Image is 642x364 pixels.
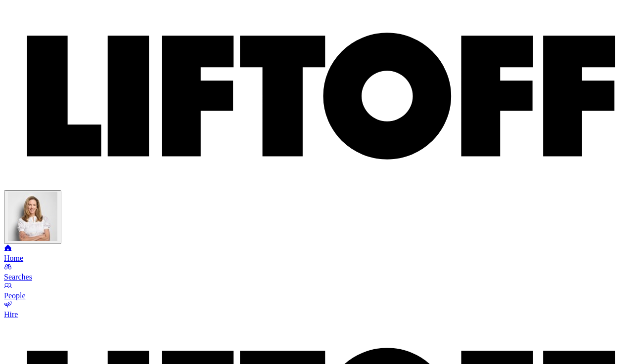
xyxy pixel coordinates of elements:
img: Mary Beech [8,192,57,241]
a: Home [4,245,638,263]
span: People [4,291,26,300]
span: Searches [4,273,32,281]
a: People [4,283,638,300]
span: Hire [4,310,18,319]
a: Hire [4,301,638,319]
button: Mary Beech [4,190,61,244]
span: Home [4,254,23,262]
a: Searches [4,264,638,282]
